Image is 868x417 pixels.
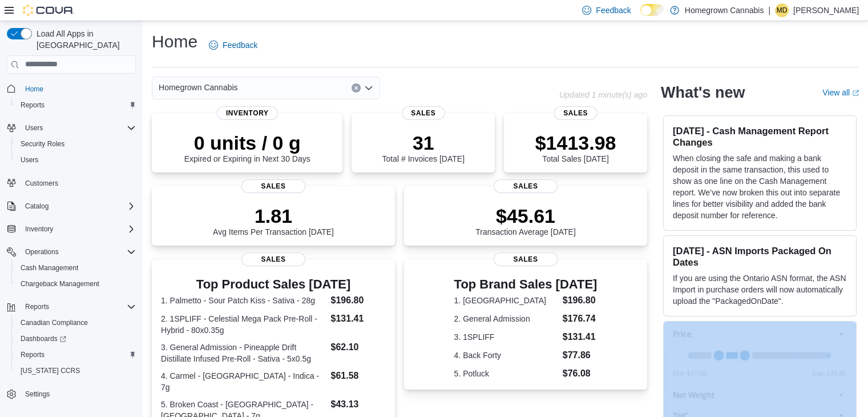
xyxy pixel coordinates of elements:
[21,222,136,236] span: Inventory
[454,278,597,291] h3: Top Brand Sales [DATE]
[777,3,788,17] span: MD
[25,179,58,188] span: Customers
[21,300,54,314] button: Reports
[16,137,69,151] a: Security Roles
[25,390,50,399] span: Settings
[21,300,136,314] span: Reports
[16,332,71,346] a: Dashboards
[21,176,136,190] span: Customers
[11,363,140,379] button: [US_STATE] CCRS
[16,316,136,330] span: Canadian Compliance
[793,3,859,17] p: [PERSON_NAME]
[330,340,385,354] dd: $62.10
[21,387,136,401] span: Settings
[21,177,63,190] a: Customers
[454,331,558,343] dt: 3. 1SPLIFF
[16,261,83,275] a: Cash Management
[596,5,631,16] span: Feedback
[16,316,92,330] a: Canadian Compliance
[16,98,136,112] span: Reports
[382,131,464,154] p: 31
[16,153,43,167] a: Users
[21,139,64,149] span: Security Roles
[2,175,140,191] button: Customers
[11,347,140,363] button: Reports
[454,313,558,324] dt: 2. General Admission
[32,28,136,51] span: Load All Apps in [GEOGRAPHIC_DATA]
[16,98,49,112] a: Reports
[563,294,597,307] dd: $196.80
[161,313,326,336] dt: 2. 1SPLIFF - Celestial Mega Pack Pre-Roll - Hybrid - 80x0.35g
[822,88,859,97] a: View allExternal link
[494,252,558,266] span: Sales
[16,137,136,151] span: Security Roles
[364,83,373,93] button: Open list of options
[25,123,43,133] span: Users
[640,4,664,16] input: Dark Mode
[11,152,140,168] button: Users
[21,199,53,213] button: Catalog
[241,252,305,266] span: Sales
[25,224,53,234] span: Inventory
[25,202,49,211] span: Catalog
[21,387,54,401] a: Settings
[454,368,558,379] dt: 5. Potluck
[2,386,140,402] button: Settings
[563,312,597,326] dd: $176.74
[2,81,140,97] button: Home
[16,332,136,346] span: Dashboards
[21,82,48,96] a: Home
[640,16,641,17] span: Dark Mode
[223,39,257,51] span: Feedback
[454,295,558,306] dt: 1. [GEOGRAPHIC_DATA]
[330,312,385,326] dd: $131.41
[2,198,140,214] button: Catalog
[217,106,278,120] span: Inventory
[563,348,597,362] dd: $77.86
[21,366,80,375] span: [US_STATE] CCRS
[775,3,789,17] div: Michael Denomme
[161,370,326,393] dt: 4. Carmel - [GEOGRAPHIC_DATA] - Indica - 7g
[494,179,558,193] span: Sales
[21,245,136,259] span: Operations
[16,277,136,291] span: Chargeback Management
[11,97,140,113] button: Reports
[21,279,99,288] span: Chargeback Management
[330,369,385,383] dd: $61.58
[11,276,140,292] button: Chargeback Management
[11,331,140,347] a: Dashboards
[25,302,49,311] span: Reports
[382,131,464,163] div: Total # Invoices [DATE]
[11,136,140,152] button: Security Roles
[16,153,136,167] span: Users
[21,101,45,110] span: Reports
[21,245,63,259] button: Operations
[21,121,47,135] button: Users
[475,205,576,227] p: $45.61
[21,121,136,135] span: Users
[161,278,386,291] h3: Top Product Sales [DATE]
[213,205,334,227] p: 1.81
[16,261,136,275] span: Cash Management
[21,350,45,359] span: Reports
[11,260,140,276] button: Cash Management
[23,5,74,16] img: Cova
[161,295,326,306] dt: 1. Palmetto - Sour Patch Kiss - Sativa - 28g
[852,90,859,97] svg: External link
[21,222,58,236] button: Inventory
[16,364,136,378] span: Washington CCRS
[184,131,310,154] p: 0 units / 0 g
[21,82,136,96] span: Home
[330,398,385,411] dd: $43.13
[563,330,597,344] dd: $131.41
[673,125,847,148] h3: [DATE] - Cash Management Report Changes
[563,367,597,380] dd: $76.08
[2,221,140,237] button: Inventory
[21,155,38,165] span: Users
[159,81,238,94] span: Homegrown Cannabis
[204,34,262,57] a: Feedback
[16,348,49,362] a: Reports
[352,83,361,93] button: Clear input
[768,3,770,17] p: |
[213,205,334,236] div: Avg Items Per Transaction [DATE]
